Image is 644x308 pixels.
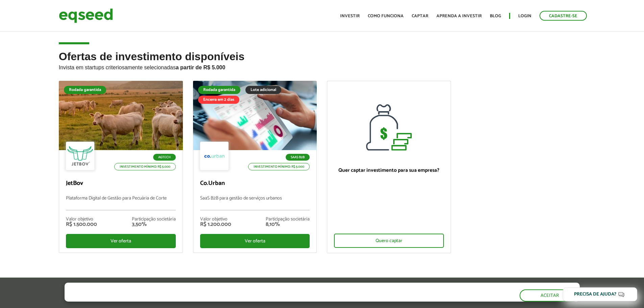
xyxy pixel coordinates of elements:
p: SaaS B2B para gestão de serviços urbanos [200,196,310,210]
div: Rodada garantida [198,86,240,94]
p: Co.Urban [200,180,310,187]
p: Ao clicar em "aceitar", você aceita nossa . [65,295,309,301]
strong: a partir de R$ 5.000 [176,65,225,70]
a: Blog [490,14,501,18]
h5: O site da EqSeed utiliza cookies para melhorar sua navegação. [65,283,309,293]
div: Quero captar [334,234,444,248]
p: Quer captar investimento para sua empresa? [334,167,444,173]
div: Rodada garantida [64,86,106,94]
img: EqSeed [59,7,113,25]
p: Agtech [153,154,176,161]
a: Rodada garantida Lote adicional Encerra em 2 dias SaaS B2B Investimento mínimo: R$ 5.000 Co.Urban... [193,81,317,253]
div: R$ 1.200.000 [200,222,231,227]
p: Plataforma Digital de Gestão para Pecuária de Corte [66,196,176,210]
div: Valor objetivo [66,217,97,222]
div: Participação societária [132,217,176,222]
a: Como funciona [368,14,404,18]
div: Ver oferta [66,234,176,248]
p: JetBov [66,180,176,187]
a: Aprenda a investir [436,14,482,18]
div: Valor objetivo [200,217,231,222]
a: Login [518,14,531,18]
div: Encerra em 2 dias [198,96,239,104]
a: Cadastre-se [540,11,587,21]
a: Rodada garantida Agtech Investimento mínimo: R$ 5.000 JetBov Plataforma Digital de Gestão para Pe... [59,81,183,253]
div: 3,50% [132,222,176,227]
a: Captar [412,14,428,18]
div: 8,10% [266,222,310,227]
h2: Ofertas de investimento disponíveis [59,51,586,81]
p: SaaS B2B [286,154,310,161]
div: Ver oferta [200,234,310,248]
a: Investir [340,14,360,18]
a: Quer captar investimento para sua empresa? Quero captar [327,81,451,253]
p: Investimento mínimo: R$ 5.000 [248,163,310,170]
div: Participação societária [266,217,310,222]
button: Aceitar [520,289,580,302]
a: política de privacidade e de cookies [154,295,232,301]
div: Lote adicional [245,86,281,94]
p: Invista em startups criteriosamente selecionadas [59,63,586,71]
div: R$ 1.500.000 [66,222,97,227]
p: Investimento mínimo: R$ 5.000 [114,163,176,170]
